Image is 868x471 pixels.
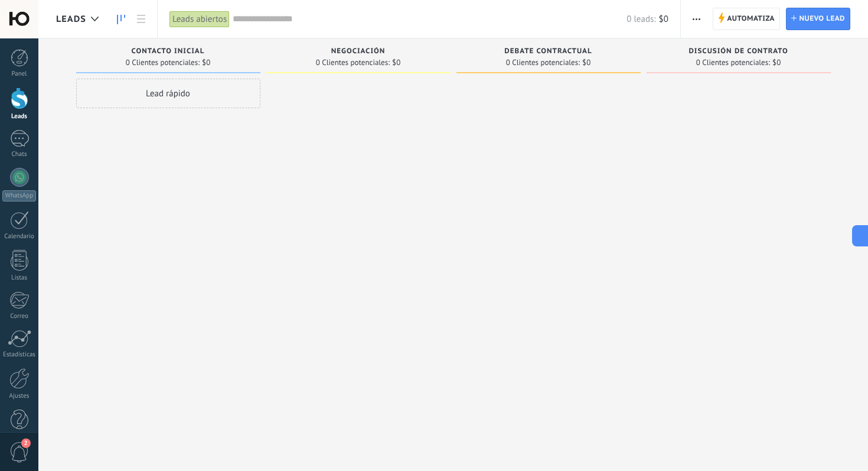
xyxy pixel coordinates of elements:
[713,8,780,30] a: Automatiza
[2,190,36,202] div: WhatsApp
[504,47,592,56] span: Debate contractual
[2,313,37,320] div: Correo
[582,59,590,66] span: $0
[696,59,770,66] span: 0 Clientes potenciales:
[772,59,781,66] span: $0
[169,11,230,28] div: Leads abiertos
[462,47,635,57] div: Debate contractual
[272,47,445,57] div: Negociación
[2,274,37,282] div: Listas
[2,113,37,121] div: Leads
[626,14,655,25] span: 0 leads:
[331,47,386,56] span: Negociación
[202,59,210,66] span: $0
[727,8,775,30] span: Automatiza
[316,59,390,66] span: 0 Clientes potenciales:
[2,70,37,78] div: Panel
[132,47,205,56] span: Contacto inicial
[652,47,825,57] div: Discusión de contrato
[76,79,260,108] div: Lead rápido
[2,392,37,400] div: Ajustes
[688,47,788,56] span: Discusión de contrato
[56,14,86,25] span: Leads
[82,47,254,57] div: Contacto inicial
[786,8,850,30] a: Nuevo lead
[2,151,37,158] div: Chats
[506,59,580,66] span: 0 Clientes potenciales:
[21,438,31,448] span: 2
[126,59,200,66] span: 0 Clientes potenciales:
[799,8,845,30] span: Nuevo lead
[659,14,668,25] span: $0
[2,233,37,241] div: Calendario
[392,59,400,66] span: $0
[2,351,37,359] div: Estadísticas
